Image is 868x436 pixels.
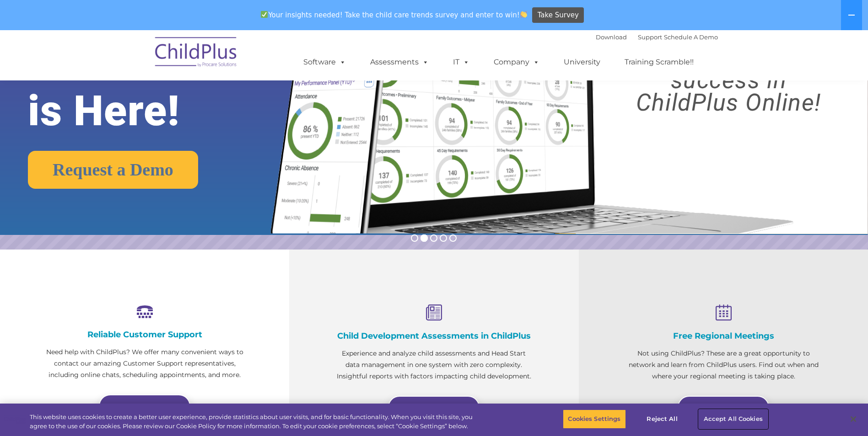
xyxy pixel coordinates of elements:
[46,346,243,381] p: Need help with ChildPlus? We offer many convenient ways to contact our amazing Customer Support r...
[538,7,579,23] span: Take Survey
[699,409,768,429] button: Accept All Cookies
[335,348,533,382] p: Experience and analyze child assessments and Head Start data management in one system with zero c...
[596,33,627,41] a: Download
[335,331,533,341] h4: Child Development Assessments in ChildPlus
[615,53,703,71] a: Training Scramble!!
[843,409,863,429] button: Close
[361,53,438,71] a: Assessments
[46,330,243,340] h4: Reliable Customer Support
[625,331,822,341] h4: Free Regional Meetings
[520,11,527,18] img: 👏
[596,33,718,41] font: |
[127,60,155,67] span: Last name
[261,11,268,18] img: ✅
[555,53,609,71] a: University
[664,33,718,41] a: Schedule A Demo
[151,31,242,76] img: ChildPlus by Procare Solutions
[28,151,198,189] a: Request a Demo
[99,394,190,417] a: Learn more
[678,396,769,419] a: Learn More
[444,53,479,71] a: IT
[600,2,857,114] rs-layer: Boost your productivity and streamline your success in ChildPlus Online!
[294,53,355,71] a: Software
[388,396,480,419] a: Learn More
[30,413,477,431] div: This website uses cookies to create a better user experience, provide statistics about user visit...
[532,7,584,23] a: Take Survey
[127,98,166,105] span: Phone number
[625,348,822,382] p: Not using ChildPlus? These are a great opportunity to network and learn from ChildPlus users. Fin...
[257,6,531,24] span: Your insights needed! Take the child care trends survey and enter to win!
[485,53,549,71] a: Company
[563,409,625,429] button: Cookies Settings
[634,409,691,429] button: Reject All
[121,403,164,409] span: Learn more
[638,33,662,41] a: Support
